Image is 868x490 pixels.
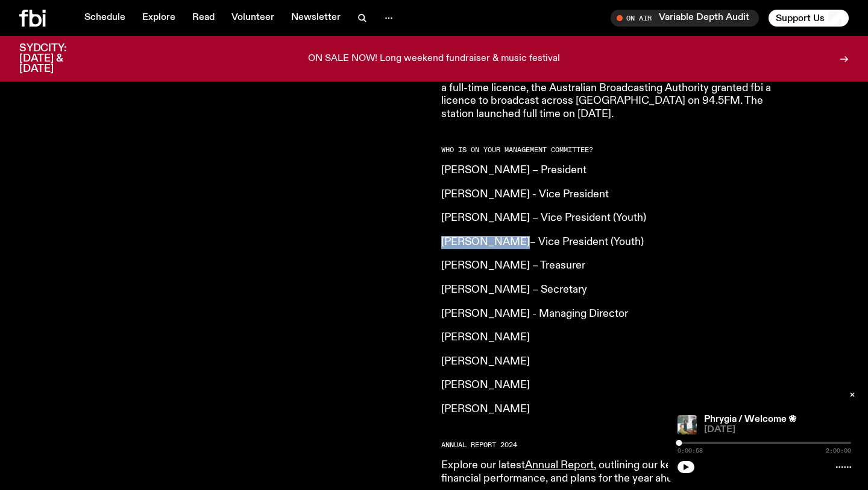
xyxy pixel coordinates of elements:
[776,13,825,24] span: Support Us
[441,212,788,225] p: [PERSON_NAME] – Vice President (Youth)
[611,10,759,27] button: On AirVariable Depth Audit
[678,448,703,454] span: 0:00:58
[308,54,560,65] p: ON SALE NOW! Long weekend fundraiser & music festival
[441,459,788,485] p: Explore our latest , outlining our key achievements, financial performance, and plans for the yea...
[525,460,594,471] a: Annual Report
[441,56,788,121] p: fbi [Free Broadcast Inc] was established in [DATE] and ran a series of month-long test broadcasts...
[224,10,281,27] a: Volunteer
[441,379,788,392] p: [PERSON_NAME]
[441,331,788,345] p: [PERSON_NAME]
[185,10,222,27] a: Read
[441,442,788,448] h2: Annual report 2024
[19,43,96,74] h3: SYDCITY: [DATE] & [DATE]
[284,10,348,27] a: Newsletter
[441,355,788,369] p: [PERSON_NAME]
[441,259,788,273] p: [PERSON_NAME] – Treasurer
[77,10,133,27] a: Schedule
[441,403,788,416] p: [PERSON_NAME]
[441,284,788,297] p: [PERSON_NAME] – Secretary
[704,415,796,424] a: Phrygia / Welcome ❀
[441,236,788,249] p: [PERSON_NAME]– Vice President (Youth)
[441,147,788,153] h2: Who is on your management committee?
[704,425,851,434] span: [DATE]
[441,164,788,177] p: [PERSON_NAME] – President
[826,448,851,454] span: 2:00:00
[441,308,788,321] p: [PERSON_NAME] - Managing Director
[441,188,788,202] p: [PERSON_NAME] - Vice President
[769,10,849,27] button: Support Us
[135,10,183,27] a: Explore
